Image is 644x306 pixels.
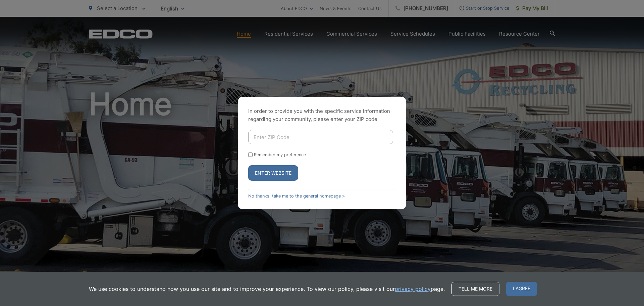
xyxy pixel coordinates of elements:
[248,130,393,144] input: Enter ZIP Code
[254,152,306,157] label: Remember my preference
[89,285,445,293] p: We use cookies to understand how you use our site and to improve your experience. To view our pol...
[248,107,396,123] p: In order to provide you with the specific service information regarding your community, please en...
[395,285,431,293] a: privacy policy
[506,282,537,296] span: I agree
[248,193,345,199] a: No thanks, take me to the general homepage >
[248,165,298,181] button: Enter Website
[451,282,499,296] a: Tell me more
